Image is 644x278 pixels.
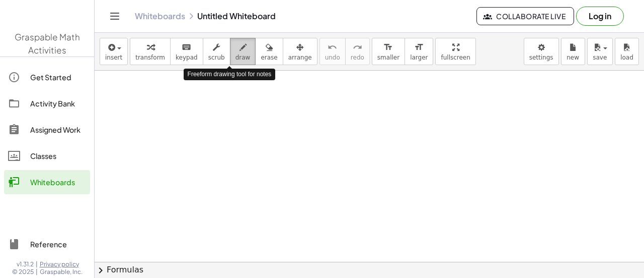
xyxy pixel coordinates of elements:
button: chevron_rightFormulas [95,262,644,278]
span: v1.31.2 [17,260,34,268]
span: draw [235,54,251,61]
span: © 2025 [12,268,34,276]
button: undoundo [319,38,346,65]
span: new [567,54,579,61]
button: redoredo [345,38,370,65]
i: undo [328,41,337,53]
span: load [620,54,633,61]
button: fullscreen [435,38,475,65]
button: new [561,38,585,65]
span: Graspable Math Activities [15,31,80,55]
button: Collaborate Live [476,7,574,25]
button: Log in [576,7,624,26]
span: arrange [288,54,312,61]
span: Collaborate Live [485,12,566,21]
button: arrange [283,38,317,65]
button: keyboardkeypad [170,38,203,65]
a: Whiteboards [4,170,90,194]
button: draw [230,38,256,65]
div: Activity Bank [30,97,86,109]
span: undo [325,54,340,61]
a: Classes [4,144,90,168]
div: Reference [30,238,86,250]
span: redo [351,54,364,61]
span: save [593,54,607,61]
i: format_size [383,41,393,53]
span: smaller [377,54,399,61]
span: keypad [176,54,198,61]
button: scrub [203,38,230,65]
span: | [36,268,38,276]
a: Get Started [4,65,90,89]
button: settings [524,38,559,65]
a: Reference [4,232,90,256]
div: Freeform drawing tool for notes [184,69,276,80]
span: | [36,260,38,268]
span: scrub [208,54,225,61]
div: Whiteboards [30,176,86,188]
a: Whiteboards [135,11,185,21]
a: Privacy policy [40,260,83,268]
div: Assigned Work [30,124,86,136]
a: Activity Bank [4,91,90,116]
button: format_sizelarger [405,38,433,65]
button: insert [100,38,128,65]
a: Assigned Work [4,118,90,142]
span: larger [410,54,428,61]
button: Toggle navigation [107,8,123,24]
button: erase [255,38,283,65]
button: transform [130,38,171,65]
span: transform [135,54,165,61]
i: format_size [414,41,424,53]
button: load [615,38,639,65]
span: Graspable, Inc. [40,268,83,276]
span: erase [261,54,277,61]
i: keyboard [182,41,191,53]
div: Classes [30,150,86,162]
button: save [587,38,613,65]
span: chevron_right [95,264,107,276]
span: insert [105,54,122,61]
div: Get Started [30,71,86,83]
button: format_sizesmaller [372,38,405,65]
i: redo [353,41,362,53]
span: fullscreen [441,54,470,61]
span: settings [529,54,553,61]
